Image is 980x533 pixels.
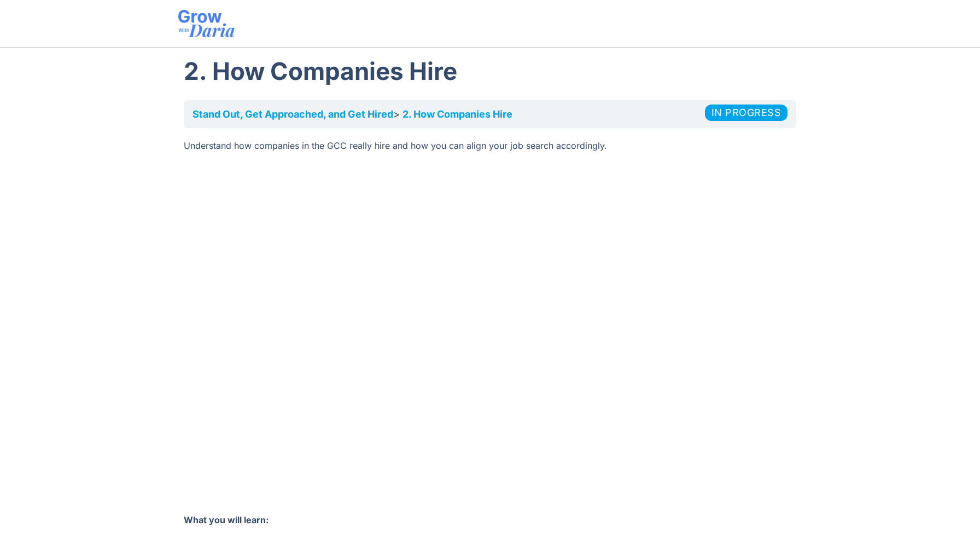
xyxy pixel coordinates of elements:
a: Stand Out, Get Approached, and Get Hired​ [192,108,393,120]
p: Understand how companies in the GCC really hire and how you can align your job search accordingly. [184,139,796,152]
a: 2. How Companies Hire [402,108,512,120]
div: In Progress [705,105,788,121]
h1: 2. How Companies Hire [184,53,796,89]
nav: Breadcrumbs [184,100,796,128]
strong: What you will learn: [184,514,269,525]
